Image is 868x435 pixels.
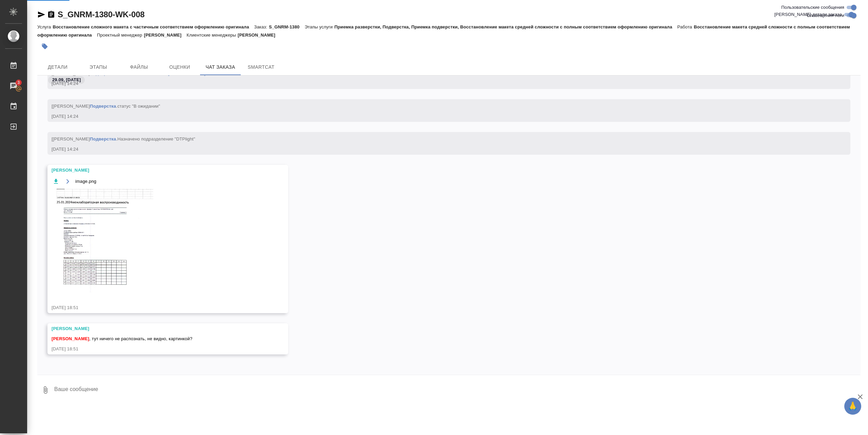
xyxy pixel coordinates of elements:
[123,63,155,71] span: Файлы
[37,10,45,19] button: Скопировать ссылку для ЯМессенджера
[90,136,116,142] a: Подверстка
[52,177,60,186] button: Скачать
[52,189,153,292] img: image.png
[52,77,81,83] p: 29.09, [DATE]
[677,24,694,29] p: Работа
[53,24,254,29] p: Восстановление сложного макета с частичным соответствием оформлению оригинала
[52,336,89,341] span: [PERSON_NAME]
[82,63,115,71] span: Этапы
[204,63,237,71] span: Чат заказа
[254,24,269,29] p: Заказ:
[781,4,844,11] span: Пользовательские сообщения
[163,63,196,71] span: Оценки
[63,177,72,186] button: Открыть на драйве
[37,24,53,29] p: Услуга
[186,32,238,38] p: Клиентские менеджеры
[117,136,195,142] span: Назначено подразделение "DTPlight"
[117,104,160,109] span: статус "В ожидании"
[52,167,264,174] div: [PERSON_NAME]
[52,136,195,142] span: [[PERSON_NAME] .
[245,63,277,71] span: SmartCat
[90,104,116,109] a: Подверстка
[97,32,144,38] p: Проектный менеджер
[13,79,24,86] span: 3
[269,24,304,29] p: S_GNRM-1380
[144,32,186,38] p: [PERSON_NAME]
[334,24,677,29] p: Приемка разверстки, Подверстка, Приемка подверстки, Восстановление макета средней сложности с пол...
[52,336,192,341] span: , тут ничего не распознать, не видно, картинкой?
[75,178,96,185] span: image.png
[52,104,160,109] span: [[PERSON_NAME] .
[304,24,334,29] p: Этапы услуги
[58,10,144,19] a: S_GNRM-1380-WK-008
[807,12,844,19] span: Оповещения-логи
[774,11,842,18] span: [PERSON_NAME] детали заказа
[52,304,264,311] div: [DATE] 18:51
[52,346,264,352] div: [DATE] 18:51
[47,10,55,19] button: Скопировать ссылку
[37,39,52,54] button: Добавить тэг
[52,325,264,332] div: [PERSON_NAME]
[52,113,827,120] div: [DATE] 14:24
[2,78,25,94] a: 3
[41,63,74,71] span: Детали
[844,398,861,415] button: 🙏
[847,399,859,413] span: 🙏
[52,146,827,153] div: [DATE] 14:24
[238,32,280,38] p: [PERSON_NAME]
